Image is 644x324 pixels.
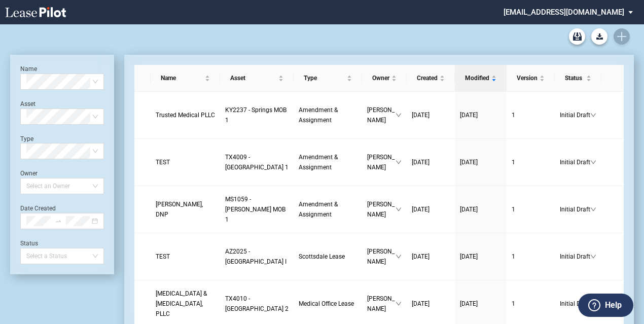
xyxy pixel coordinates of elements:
span: Alanna Wright, DNP [156,201,203,218]
span: down [396,254,402,260]
a: KY2237 - Springs MOB 1 [225,105,289,125]
span: Scottsdale Lease [299,253,345,260]
span: down [396,206,402,212]
a: [PERSON_NAME], DNP [156,199,215,220]
a: [DATE] [460,251,502,262]
a: Medical Office Lease [299,299,357,309]
a: [DATE] [412,204,450,214]
span: Name [161,73,203,83]
span: Asset [230,73,276,83]
button: Help [578,294,633,317]
span: TEST [156,159,170,166]
label: Status [20,240,38,247]
th: Asset [220,65,294,92]
th: Version [507,65,555,92]
a: [DATE] [460,204,502,214]
span: Status [565,73,584,83]
span: Complete Allergy & Asthma, PLLC [156,290,207,317]
span: Initial Draft [560,299,590,309]
span: [DATE] [460,159,478,166]
a: Trusted Medical PLLC [156,110,215,120]
span: Modified [465,73,489,83]
span: to [55,218,62,225]
a: [DATE] [412,251,450,262]
a: Archive [569,28,585,45]
span: TEST [156,253,170,260]
span: Medical Office Lease [299,300,354,307]
a: [DATE] [412,157,450,167]
a: TEST [156,251,215,262]
span: [DATE] [412,112,430,119]
span: [DATE] [412,253,430,260]
span: 1 [512,206,515,213]
a: AZ2025 - [GEOGRAPHIC_DATA] I [225,246,289,267]
a: [DATE] [412,110,450,120]
span: TX4009 - Southwest Plaza 1 [225,154,289,171]
span: [PERSON_NAME] [367,105,396,125]
span: Initial Draft [560,251,590,262]
span: [DATE] [412,206,430,213]
span: Amendment & Assignment [299,106,338,124]
md-menu: Download Blank Form List [588,28,611,45]
span: MS1059 - Jackson MOB 1 [225,196,285,223]
span: Amendment & Assignment [299,201,338,218]
th: Name [151,65,220,92]
span: 1 [512,112,515,119]
span: down [396,159,402,165]
label: Type [20,135,33,142]
th: Modified [455,65,507,92]
span: down [396,112,402,118]
span: 1 [512,253,515,260]
span: 1 [512,300,515,307]
a: [MEDICAL_DATA] & [MEDICAL_DATA], PLLC [156,289,215,319]
label: Asset [20,100,35,107]
th: Owner [362,65,407,92]
a: 1 [512,299,550,309]
span: [PERSON_NAME] [367,199,396,220]
span: [DATE] [460,112,478,119]
span: Created [417,73,438,83]
span: Type [304,73,345,83]
a: TX4010 - [GEOGRAPHIC_DATA] 2 [225,294,289,314]
span: [DATE] [460,253,478,260]
th: Status [555,65,601,92]
a: [DATE] [460,299,502,309]
a: TX4009 - [GEOGRAPHIC_DATA] 1 [225,152,289,172]
th: Type [294,65,362,92]
span: Initial Draft [560,110,590,120]
span: [DATE] [412,159,430,166]
span: [DATE] [460,206,478,213]
a: [DATE] [460,110,502,120]
span: swap-right [55,218,62,225]
a: [DATE] [412,299,450,309]
span: Owner [372,73,389,83]
label: Owner [20,170,38,177]
a: TEST [156,157,215,167]
span: [DATE] [412,300,430,307]
span: down [590,206,596,212]
button: Download Blank Form [591,28,607,45]
span: [PERSON_NAME] [367,294,396,314]
a: 1 [512,204,550,214]
a: 1 [512,251,550,262]
span: Initial Draft [560,157,590,167]
span: TX4010 - Southwest Plaza 2 [225,295,289,312]
a: 1 [512,110,550,120]
th: Created [407,65,455,92]
label: Name [20,65,37,73]
span: Version [517,73,538,83]
span: down [396,301,402,307]
span: KY2237 - Springs MOB 1 [225,106,287,124]
a: Amendment & Assignment [299,152,357,172]
span: Initial Draft [560,204,590,214]
a: Scottsdale Lease [299,251,357,262]
a: Amendment & Assignment [299,199,357,220]
span: down [590,159,596,165]
label: Help [605,299,622,312]
span: [PERSON_NAME] [367,246,396,267]
span: [DATE] [460,300,478,307]
a: MS1059 - [PERSON_NAME] MOB 1 [225,194,289,225]
span: Trusted Medical PLLC [156,112,215,119]
span: AZ2025 - Medical Plaza I [225,248,287,265]
a: 1 [512,157,550,167]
